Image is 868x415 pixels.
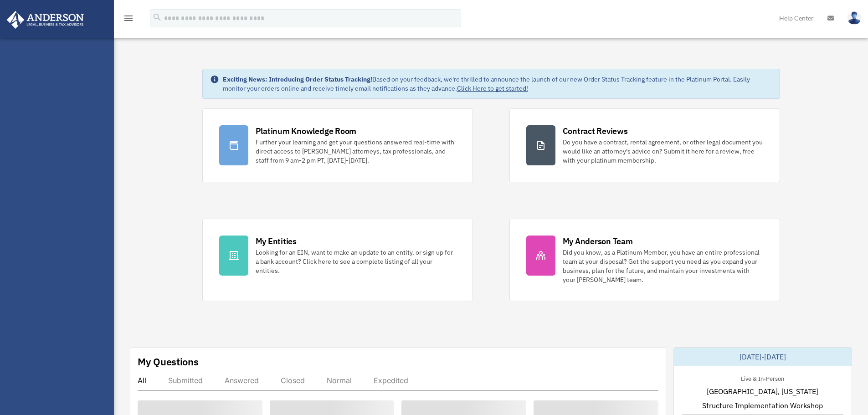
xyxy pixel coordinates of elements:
[256,138,456,165] div: Further your learning and get your questions answered real-time with direct access to [PERSON_NAM...
[123,13,134,24] i: menu
[734,373,791,383] div: Live & In-Person
[563,236,633,247] div: My Anderson Team
[847,11,861,25] img: User Pic
[563,125,628,137] div: Contract Reviews
[563,248,763,284] div: Did you know, as a Platinum Member, you have an entire professional team at your disposal? Get th...
[256,125,357,137] div: Platinum Knowledge Room
[223,75,372,83] strong: Exciting News: Introducing Order Status Tracking!
[702,400,823,411] span: Structure Implementation Workshop
[256,248,456,275] div: Looking for an EIN, want to make an update to an entity, or sign up for a bank account? Click her...
[374,376,408,385] div: Expedited
[225,376,259,385] div: Answered
[4,11,87,29] img: Anderson Advisors Platinum Portal
[152,12,162,22] i: search
[202,219,473,301] a: My Entities Looking for an EIN, want to make an update to an entity, or sign up for a bank accoun...
[563,138,763,165] div: Do you have a contract, rental agreement, or other legal document you would like an attorney's ad...
[223,75,772,93] div: Based on your feedback, we're thrilled to announce the launch of our new Order Status Tracking fe...
[509,219,780,301] a: My Anderson Team Did you know, as a Platinum Member, you have an entire professional team at your...
[138,376,146,385] div: All
[707,386,818,397] span: [GEOGRAPHIC_DATA], [US_STATE]
[327,376,352,385] div: Normal
[138,355,199,369] div: My Questions
[256,236,297,247] div: My Entities
[674,348,852,366] div: [DATE]-[DATE]
[509,108,780,182] a: Contract Reviews Do you have a contract, rental agreement, or other legal document you would like...
[202,108,473,182] a: Platinum Knowledge Room Further your learning and get your questions answered real-time with dire...
[281,376,305,385] div: Closed
[123,16,134,24] a: menu
[168,376,203,385] div: Submitted
[457,84,528,92] a: Click Here to get started!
